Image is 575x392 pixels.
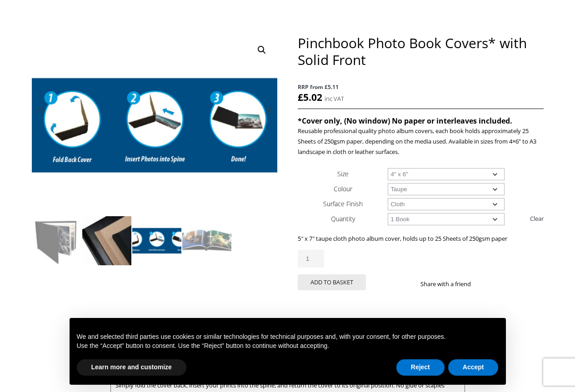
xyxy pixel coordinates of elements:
[82,216,131,265] img: Pinchbook Photo Book Covers* with Solid Front - Image 2
[448,359,499,376] button: Accept
[504,280,511,288] img: email sharing button
[331,214,355,223] label: Quantity
[82,266,131,315] img: Pinchbook Photo Book Covers* with Solid Front - Image 6
[482,280,489,288] img: facebook sharing button
[254,42,270,58] a: View full-screen image gallery
[132,266,181,315] img: Pinchbook Photo Book Covers* with Solid Front - Image 7
[420,279,482,289] p: Share with a friend
[298,250,324,268] input: Product quantity
[334,184,352,193] label: Colour
[298,126,543,157] p: Reusable professional quality photo album covers, each book holds approximately 25 Sheets of 250g...
[298,35,543,68] h1: Pinchbook Photo Book Covers* with Solid Front
[323,199,363,208] label: Surface Finish
[32,216,81,265] img: Pinchbook Photo Book Covers* with Solid Front
[298,233,543,244] p: 5″ x 7″ taupe cloth photo album cover, holds up to 25 Sheets of 250gsm paper
[298,91,303,104] span: £
[32,266,81,315] img: Pinchbook Photo Book Covers* with Solid Front - Image 5
[337,169,349,178] label: Size
[298,91,322,104] bdi: 5.02
[298,82,543,92] span: RRP from £5.11
[530,211,544,226] a: Clear options
[77,359,186,376] button: Learn more and customize
[132,216,181,265] img: Pinchbook Photo Book Covers* with Solid Front - Image 3
[493,280,500,288] img: twitter sharing button
[182,266,231,315] img: Pinchbook Photo Book Covers* with Solid Front - Image 8
[298,116,543,126] h4: *Cover only, (No window) No paper or interleaves included.
[396,359,445,376] button: Reject
[182,216,231,265] img: Pinchbook Photo Book Covers* with Solid Front - Image 4
[298,274,366,290] button: Add to basket
[77,332,499,342] p: We and selected third parties use cookies or similar technologies for technical purposes and, wit...
[77,342,499,351] p: Use the “Accept” button to consent. Use the “Reject” button to continue without accepting.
